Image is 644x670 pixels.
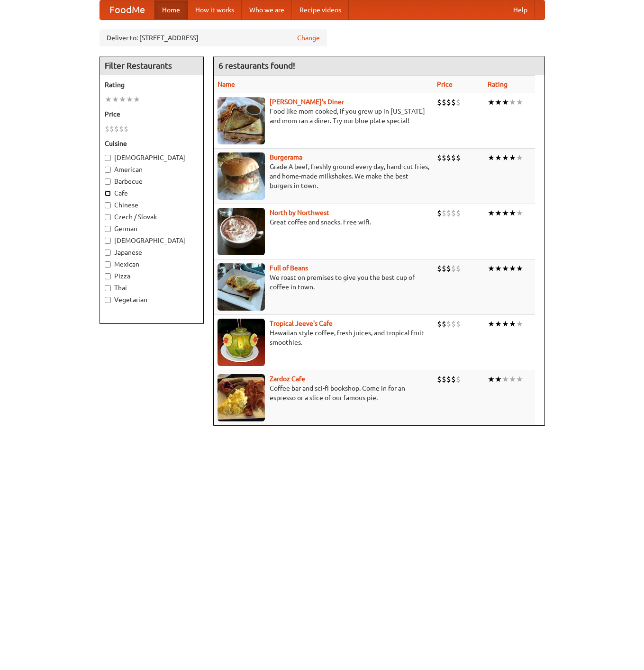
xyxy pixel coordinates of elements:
[446,263,451,274] li: $
[105,94,112,105] li: ★
[105,250,111,256] input: Japanese
[105,259,199,269] label: Mexican
[509,374,516,384] li: ★
[516,97,523,107] li: ★
[109,124,114,134] li: $
[218,61,295,70] ng-pluralize: 6 restaurants found!
[442,374,446,384] li: $
[105,283,199,293] label: Thai
[218,217,429,227] p: Great coffee and snacks. Free wifi.
[105,80,199,89] h5: Rating
[495,152,502,163] li: ★
[112,94,119,105] li: ★
[270,153,302,161] a: Burgerama
[488,80,508,88] a: Rating
[442,208,446,218] li: $
[442,152,446,163] li: $
[218,107,429,125] p: Food like mom cooked, if you grew up in [US_STATE] and mom ran a diner. Try our blue plate special!
[126,94,133,105] li: ★
[270,209,329,216] a: North by Northwest
[456,374,461,384] li: $
[292,0,349,19] a: Recipe videos
[456,263,461,274] li: $
[270,98,344,106] a: [PERSON_NAME]'s Diner
[451,374,456,384] li: $
[270,375,305,383] b: Zardoz Cafe
[105,285,111,291] input: Thai
[105,214,111,220] input: Czech / Slovak
[509,263,516,274] li: ★
[105,179,111,185] input: Barbecue
[451,152,456,163] li: $
[297,33,320,43] a: Change
[105,248,199,257] label: Japanese
[218,97,265,144] img: sallys.jpg
[119,124,124,134] li: $
[133,94,140,105] li: ★
[516,208,523,218] li: ★
[446,97,451,107] li: $
[446,152,451,163] li: $
[495,319,502,329] li: ★
[105,188,199,198] label: Cafe
[105,165,199,174] label: American
[105,297,111,303] input: Vegetarian
[502,97,509,107] li: ★
[242,0,292,19] a: Who we are
[488,263,495,274] li: ★
[437,80,453,88] a: Price
[488,152,495,163] li: ★
[495,97,502,107] li: ★
[105,224,199,233] label: German
[270,264,308,272] a: Full of Beans
[516,263,523,274] li: ★
[218,319,265,366] img: jeeves.jpg
[105,109,199,119] h5: Price
[105,200,199,210] label: Chinese
[218,328,429,347] p: Hawaiian style coffee, fresh juices, and tropical fruit smoothies.
[451,263,456,274] li: $
[105,124,109,134] li: $
[105,139,199,148] h5: Cuisine
[105,273,111,279] input: Pizza
[446,208,451,218] li: $
[218,374,265,421] img: zardoz.jpg
[456,208,461,218] li: $
[100,0,154,19] a: FoodMe
[437,374,442,384] li: $
[502,152,509,163] li: ★
[218,152,265,200] img: burgerama.jpg
[456,319,461,329] li: $
[105,153,199,162] label: [DEMOGRAPHIC_DATA]
[451,97,456,107] li: $
[456,152,461,163] li: $
[114,124,119,134] li: $
[516,319,523,329] li: ★
[218,384,429,402] p: Coffee bar and sci-fi bookshop. Come in for an espresso or a slice of our famous pie.
[105,261,111,268] input: Mexican
[516,374,523,384] li: ★
[442,97,446,107] li: $
[509,208,516,218] li: ★
[488,374,495,384] li: ★
[437,97,442,107] li: $
[105,177,199,186] label: Barbecue
[456,97,461,107] li: $
[495,263,502,274] li: ★
[154,0,188,19] a: Home
[502,374,509,384] li: ★
[442,263,446,274] li: $
[105,271,199,281] label: Pizza
[188,0,242,19] a: How it works
[218,208,265,255] img: north.jpg
[442,319,446,329] li: $
[105,212,199,222] label: Czech / Slovak
[105,226,111,232] input: German
[509,97,516,107] li: ★
[437,208,442,218] li: $
[218,263,265,311] img: beans.jpg
[437,319,442,329] li: $
[218,80,235,88] a: Name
